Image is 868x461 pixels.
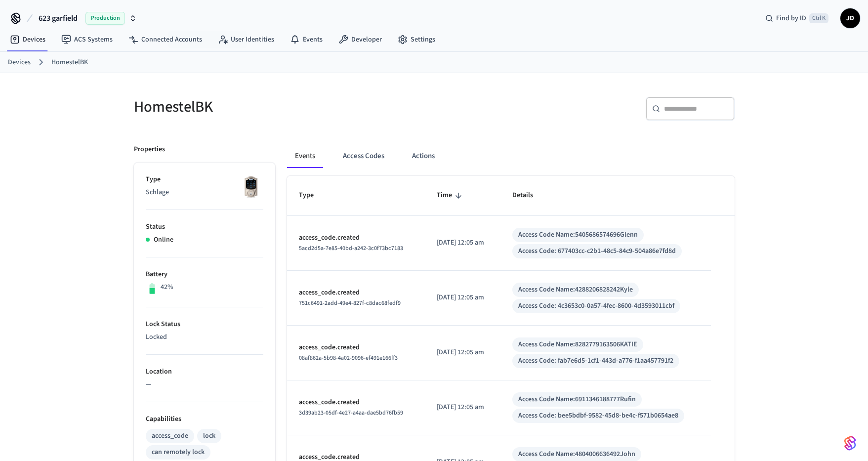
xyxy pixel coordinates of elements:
div: ant example [287,144,735,168]
div: can remotely lock [152,447,205,458]
div: Access Code Name: 5405686574696Glenn [518,230,638,240]
p: 42% [161,282,173,293]
p: Location [146,367,263,377]
p: Schlage [146,187,263,198]
span: Production [85,12,125,25]
span: Details [512,188,546,203]
p: [DATE] 12:05 am [437,402,489,413]
a: Settings [390,31,443,48]
a: Devices [8,57,31,68]
p: [DATE] 12:05 am [437,293,489,303]
p: Capabilities [146,414,263,424]
p: Online [154,235,173,245]
span: Ctrl K [809,13,828,23]
span: Time [437,188,465,203]
div: Access Code Name: 6911346188777Rufin [518,394,636,405]
div: access_code [152,431,188,441]
a: HomestelBK [51,57,88,68]
a: ACS Systems [53,31,121,48]
span: 08af862a-5b98-4a02-9096-ef491e166ff3 [299,354,398,362]
img: SeamLogoGradient.69752ec5.svg [844,435,856,451]
p: Type [146,174,263,185]
div: Access Code: bee5bdbf-9582-45d8-be4c-f571b0654ae8 [518,411,678,421]
p: Locked [146,332,263,342]
div: Access Code: 4c3653c0-0a57-4fec-8600-4d3593011cbf [518,301,674,311]
button: Access Codes [335,144,392,168]
div: Access Code: 677403cc-c2b1-48c5-84c9-504a86e7fd8d [518,246,676,256]
p: access_code.created [299,233,413,243]
button: Events [287,144,323,168]
span: 751c6491-2add-49e4-827f-c8dac68fedf9 [299,299,401,307]
a: Developer [331,31,390,48]
p: Battery [146,269,263,280]
p: Status [146,222,263,232]
p: Lock Status [146,319,263,330]
span: JD [841,9,859,27]
span: 3d39ab23-05df-4e27-a4aa-dae5bd76fb59 [299,409,403,417]
a: User Identities [210,31,282,48]
div: Access Code Name: 4288206828242Kyle [518,285,633,295]
a: Connected Accounts [121,31,210,48]
p: — [146,379,263,390]
div: Find by IDCtrl K [757,9,836,27]
p: Properties [134,144,165,155]
p: access_code.created [299,288,413,298]
p: access_code.created [299,397,413,408]
span: Type [299,188,327,203]
div: lock [203,431,215,441]
p: [DATE] 12:05 am [437,347,489,358]
span: 623 garfield [39,12,78,24]
a: Events [282,31,331,48]
span: 5acd2d5a-7e85-40bd-a242-3c0f73bc7183 [299,244,403,252]
button: Actions [404,144,443,168]
h5: HomestelBK [134,97,428,117]
img: Schlage Sense Smart Deadbolt with Camelot Trim, Front [239,174,263,199]
p: [DATE] 12:05 am [437,238,489,248]
div: Access Code Name: 4804006636492John [518,449,635,460]
div: Access Code: fab7e6d5-1cf1-443d-a776-f1aa457791f2 [518,356,673,366]
a: Devices [2,31,53,48]
p: access_code.created [299,342,413,353]
div: Access Code Name: 8282779163506KATIE [518,339,637,350]
button: JD [840,8,860,28]
span: Find by ID [776,13,806,23]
